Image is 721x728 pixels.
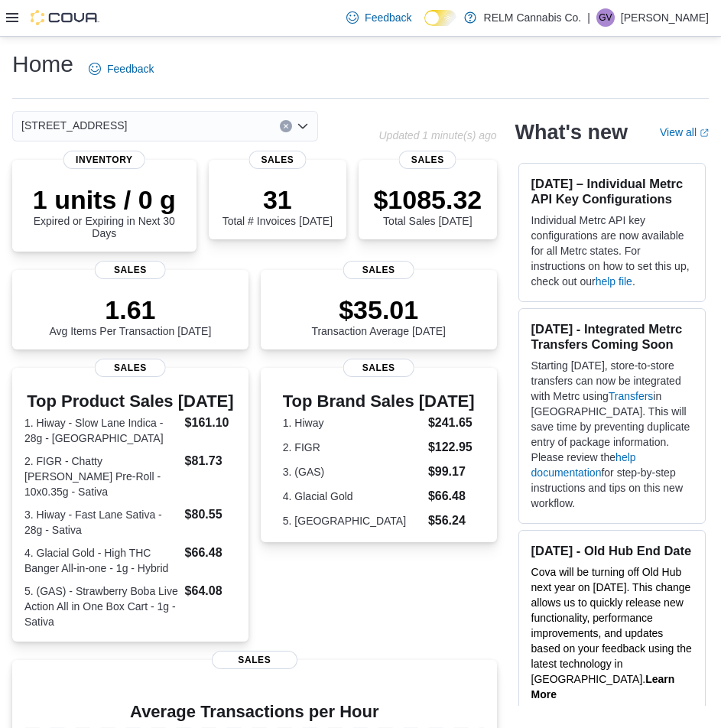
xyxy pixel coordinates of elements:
[343,359,414,377] span: Sales
[248,151,306,169] span: Sales
[596,275,632,288] a: help file
[24,415,179,446] dt: 1. Hiway - Slow Lane Indica - 28g - [GEOGRAPHIC_DATA]
[283,489,422,504] dt: 4. Glacial Gold
[596,8,615,27] div: Greysen vanin
[24,453,179,499] dt: 2. FIGR - Chatty [PERSON_NAME] Pre-Roll - 10x0.35g - Sativa
[609,390,654,402] a: Transfers
[531,321,693,352] h3: [DATE] - Integrated Metrc Transfers Coming Soon
[531,358,693,511] p: Starting [DATE], store-to-store transfers can now be integrated with Metrc using in [GEOGRAPHIC_D...
[283,440,422,455] dt: 2. FIGR
[373,184,482,215] p: $1085.32
[531,566,692,685] span: Cova will be turning off Old Hub next year on [DATE]. This change allows us to quickly release ne...
[428,463,475,481] dd: $99.17
[107,61,154,76] span: Feedback
[31,10,99,25] img: Cova
[428,438,475,457] dd: $122.95
[531,176,693,206] h3: [DATE] – Individual Metrc API Key Configurations
[428,512,475,530] dd: $56.24
[24,507,179,538] dt: 3. Hiway - Fast Lane Sativa - 28g - Sativa
[24,184,184,215] p: 1 units / 0 g
[660,126,709,138] a: View allExternal link
[365,10,411,25] span: Feedback
[587,8,590,27] p: |
[185,414,236,432] dd: $161.10
[12,49,73,80] h1: Home
[428,487,475,505] dd: $66.48
[24,545,179,576] dt: 4. Glacial Gold - High THC Banger All-in-one - 1g - Hybrid
[280,120,292,132] button: Clear input
[222,184,333,215] p: 31
[49,294,211,337] div: Avg Items Per Transaction [DATE]
[63,151,145,169] span: Inventory
[515,120,628,145] h2: What's new
[484,8,582,27] p: RELM Cannabis Co.
[24,703,485,721] h4: Average Transactions per Hour
[297,120,309,132] button: Open list of options
[428,414,475,432] dd: $241.65
[21,116,127,135] span: [STREET_ADDRESS]
[424,10,456,26] input: Dark Mode
[621,8,709,27] p: [PERSON_NAME]
[24,392,236,411] h3: Top Product Sales [DATE]
[373,184,482,227] div: Total Sales [DATE]
[531,673,675,700] a: Learn More
[185,582,236,600] dd: $64.08
[340,2,417,33] a: Feedback
[700,128,709,138] svg: External link
[49,294,211,325] p: 1.61
[531,213,693,289] p: Individual Metrc API key configurations are now available for all Metrc states. For instructions ...
[531,451,636,479] a: help documentation
[212,651,297,669] span: Sales
[424,26,425,27] span: Dark Mode
[24,184,184,239] div: Expired or Expiring in Next 30 Days
[283,513,422,528] dt: 5. [GEOGRAPHIC_DATA]
[95,261,166,279] span: Sales
[283,392,475,411] h3: Top Brand Sales [DATE]
[95,359,166,377] span: Sales
[222,184,333,227] div: Total # Invoices [DATE]
[185,452,236,470] dd: $81.73
[378,129,496,141] p: Updated 1 minute(s) ago
[185,544,236,562] dd: $66.48
[311,294,446,337] div: Transaction Average [DATE]
[343,261,414,279] span: Sales
[531,543,693,558] h3: [DATE] - Old Hub End Date
[185,505,236,524] dd: $80.55
[599,8,612,27] span: Gv
[83,54,160,84] a: Feedback
[283,415,422,431] dt: 1. Hiway
[283,464,422,479] dt: 3. (GAS)
[24,583,179,629] dt: 5. (GAS) - Strawberry Boba Live Action All in One Box Cart - 1g - Sativa
[399,151,456,169] span: Sales
[311,294,446,325] p: $35.01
